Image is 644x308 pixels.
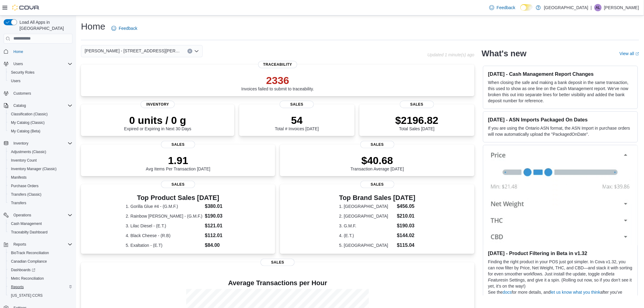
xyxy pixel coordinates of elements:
[9,275,46,282] a: Metrc Reconciliation
[9,283,72,291] span: Reports
[1,139,75,148] button: Inventory
[205,203,230,210] dd: $380.01
[13,61,23,66] span: Users
[275,114,319,131] div: Total # Invoices [DATE]
[9,148,72,156] span: Adjustments (Classic)
[9,266,72,274] span: Dashboards
[397,222,415,229] dd: $190.03
[11,140,72,147] span: Inventory
[6,165,75,173] button: Inventory Manager (Classic)
[11,90,33,97] a: Customers
[9,174,29,181] a: Manifests
[11,166,57,171] span: Inventory Manager (Classic)
[11,276,44,281] span: Metrc Reconciliation
[261,259,295,266] span: Sales
[205,212,230,220] dd: $190.03
[9,77,72,85] span: Users
[520,4,533,11] input: Dark Mode
[9,283,26,291] a: Reports
[1,211,75,219] button: Operations
[13,91,31,96] span: Customers
[9,69,37,76] a: Security Roles
[9,148,49,156] a: Adjustments (Classic)
[339,203,394,209] dt: 1. [GEOGRAPHIC_DATA]
[86,279,470,287] h4: Average Transactions per Hour
[591,4,592,11] p: |
[9,266,38,274] a: Dashboards
[241,74,314,91] div: Invoices failed to submit to traceability.
[11,79,20,83] span: Users
[11,192,41,197] span: Transfers (Classic)
[275,114,319,126] p: 54
[9,77,23,85] a: Users
[339,242,394,248] dt: 5. [GEOGRAPHIC_DATA]
[488,79,633,104] p: When closing the safe and making a bank deposit in the same transaction, this used to show as one...
[6,127,75,135] button: My Catalog (Beta)
[205,222,230,229] dd: $121.01
[9,119,47,126] a: My Catalog (Classic)
[339,223,394,229] dt: 3. G.M.F.
[544,4,588,11] p: [GEOGRAPHIC_DATA]
[194,49,199,54] button: Open list of options
[258,61,297,68] span: Traceability
[11,120,45,125] span: My Catalog (Classic)
[126,203,202,209] dt: 1. Gorilla Glue #4 - (G.M.F.)
[85,47,181,54] span: [PERSON_NAME] - [STREET_ADDRESS][PERSON_NAME]
[11,140,31,147] button: Inventory
[11,60,25,68] button: Users
[397,212,415,220] dd: $210.01
[13,141,28,146] span: Inventory
[9,292,45,299] a: [US_STATE] CCRS
[11,112,48,117] span: Classification (Classic)
[161,141,195,148] span: Sales
[9,157,39,164] a: Inventory Count
[6,190,75,199] button: Transfers (Classic)
[351,154,404,166] p: $40.68
[9,292,72,299] span: Washington CCRS
[146,154,210,166] p: 1.91
[9,220,44,227] a: Cash Management
[11,102,28,109] button: Catalog
[6,228,75,236] button: Traceabilty Dashboard
[11,230,47,235] span: Traceabilty Dashboard
[1,101,75,110] button: Catalog
[9,199,72,207] span: Transfers
[488,117,633,123] h3: [DATE] - ASN Imports Packaged On Dates
[11,250,49,255] span: BioTrack Reconciliation
[360,181,394,188] span: Sales
[13,103,26,108] span: Catalog
[488,259,633,289] p: Finding the right product in your POS just got simpler. In Cova v1.32, you can now filter by Pric...
[395,114,439,131] div: Total Sales [DATE]
[126,223,202,229] dt: 3. Lilac Diesel - (E.T.)
[11,129,40,134] span: My Catalog (Beta)
[482,49,527,58] h2: What's new
[11,158,37,163] span: Inventory Count
[6,291,75,300] button: [US_STATE] CCRS
[11,70,34,75] span: Security Roles
[126,242,202,248] dt: 5. Exaltation - (E.T)
[11,184,39,188] span: Purchase Orders
[11,212,72,219] span: Operations
[9,275,72,282] span: Metrc Reconciliation
[397,203,415,210] dd: $456.05
[126,213,202,219] dt: 2. Rainbow [PERSON_NAME] - (G.M.F.)
[9,220,72,227] span: Cash Management
[9,249,72,257] span: BioTrack Reconciliation
[9,191,44,198] a: Transfers (Classic)
[11,268,35,272] span: Dashboards
[6,274,75,283] button: Metrc Reconciliation
[9,165,72,173] span: Inventory Manager (Classic)
[11,102,72,109] span: Catalog
[9,191,72,198] span: Transfers (Classic)
[241,74,314,86] p: 2336
[11,221,42,226] span: Cash Management
[6,77,75,85] button: Users
[9,69,72,76] span: Security Roles
[11,259,47,264] span: Canadian Compliance
[6,110,75,118] button: Classification (Classic)
[11,60,72,68] span: Users
[604,4,639,11] p: [PERSON_NAME]
[339,233,394,239] dt: 4. (E.T.)
[6,118,75,127] button: My Catalog (Classic)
